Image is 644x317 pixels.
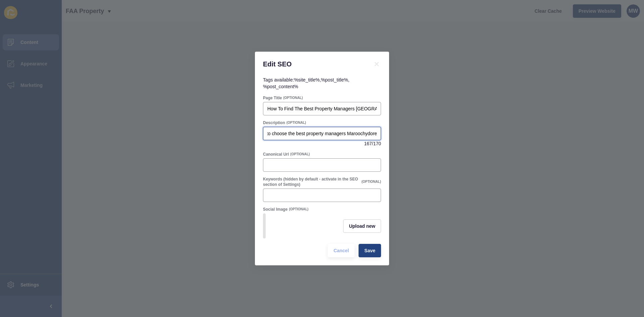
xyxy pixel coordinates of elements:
[263,77,350,89] span: Tags available: , ,
[333,247,349,254] span: Cancel
[263,60,364,68] h1: Edit SEO
[290,152,310,157] span: (OPTIONAL)
[372,140,373,147] span: /
[289,207,308,212] span: (OPTIONAL)
[349,223,375,229] span: Upload new
[321,77,348,83] code: %post_title%
[283,96,303,100] span: (OPTIONAL)
[328,244,355,257] button: Cancel
[364,140,372,147] span: 167
[263,84,298,89] code: %post_content%
[373,140,381,147] span: 170
[294,77,320,83] code: %site_title%
[286,120,306,125] span: (OPTIONAL)
[343,219,381,233] button: Upload new
[362,179,381,184] span: (OPTIONAL)
[359,244,381,257] button: Save
[263,176,360,187] label: Keywords (hidden by default - activate in the SEO section of Settings)
[263,120,285,125] label: Description
[263,207,287,212] label: Social Image
[364,247,375,254] span: Save
[263,95,282,101] label: Page Title
[263,152,289,157] label: Canonical Url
